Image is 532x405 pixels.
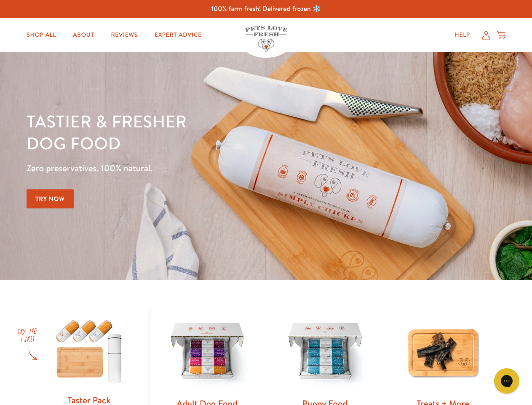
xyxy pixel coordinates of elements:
[27,161,346,176] p: Zero preservatives. 100% natural.
[104,27,144,43] a: Reviews
[148,27,209,43] a: Expert Advice
[20,27,63,43] a: Shop All
[27,189,74,208] a: Try Now
[448,27,477,43] a: Help
[490,365,524,397] iframe: Gorgias live chat messenger
[245,26,287,51] img: Pets Love Fresh
[27,110,346,154] h1: Tastier & fresher dog food
[66,27,101,43] a: About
